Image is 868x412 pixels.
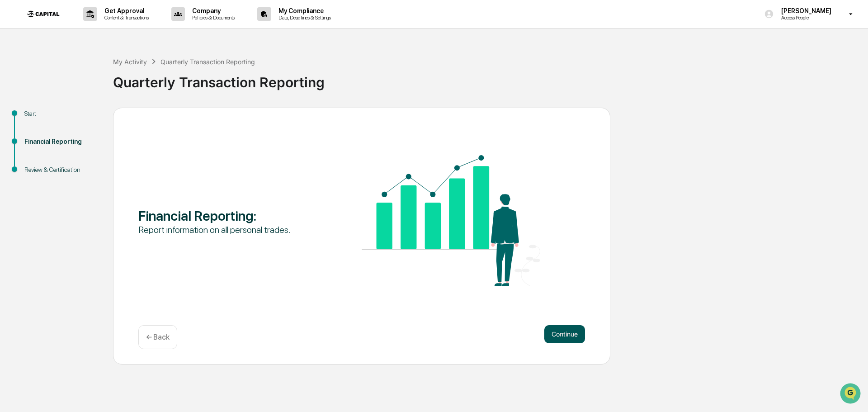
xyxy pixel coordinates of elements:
img: logo [22,5,65,24]
p: Get Approval [97,7,153,14]
img: 1746055101610-c473b297-6a78-478c-a979-82029cc54cd1 [9,69,25,85]
div: Quarterly Transaction Reporting [160,58,255,66]
div: Financial Reporting [24,137,99,147]
button: Start new chat [154,72,165,83]
p: How can we help? [9,19,165,33]
div: My Activity [113,58,147,66]
p: [PERSON_NAME] [774,7,836,14]
a: 🖐️Preclearance [5,110,62,127]
span: Pylon [90,153,109,160]
img: Financial Reporting [362,155,540,286]
div: 🔎 [9,132,16,139]
div: 🗄️ [66,115,73,122]
div: We're available if you need us! [31,78,114,85]
span: Attestations [75,114,112,123]
div: 🖐️ [9,115,16,122]
a: 🔎Data Lookup [5,128,61,144]
div: Report information on all personal trades. [138,224,317,236]
span: Data Lookup [18,131,57,140]
button: Continue [544,325,585,343]
p: Data, Deadlines & Settings [271,14,335,21]
div: Financial Reporting : [138,208,317,224]
a: Powered byPylon [64,153,109,160]
span: Preclearance [18,114,58,123]
p: Company [185,7,239,14]
p: Content & Transactions [97,14,153,21]
iframe: Open customer support [839,382,863,407]
div: Review & Certification [24,165,99,175]
div: Start [24,109,99,118]
p: My Compliance [271,7,335,14]
a: 🗄️Attestations [62,110,116,127]
div: Quarterly Transaction Reporting [113,67,863,90]
p: ← Back [146,333,170,341]
div: Start new chat [31,69,148,78]
p: Access People [774,14,836,21]
p: Policies & Documents [185,14,239,21]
